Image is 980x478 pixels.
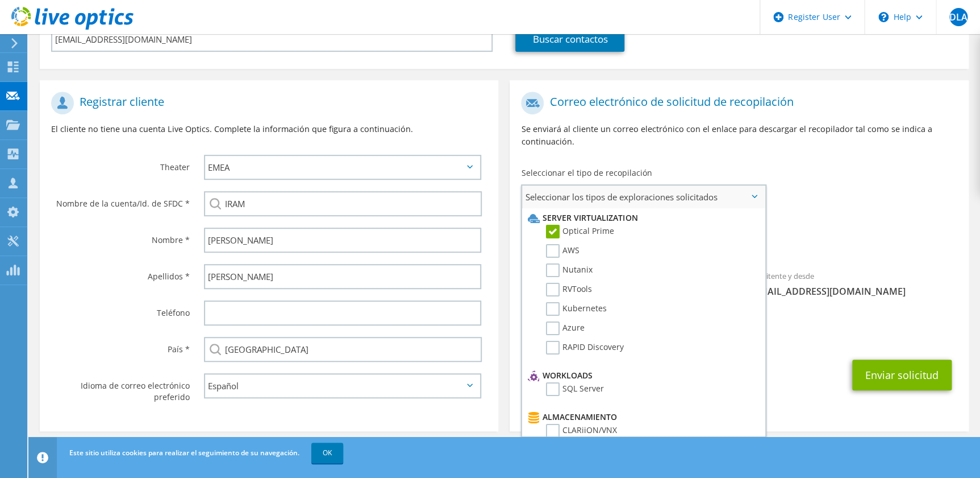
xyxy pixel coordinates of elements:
label: Nombre * [51,228,190,246]
p: Se enviará al cliente un correo electrónico con el enlace para descargar el recopilador tal como ... [521,123,957,148]
label: Nutanix [546,263,593,277]
span: Seleccionar los tipos de exploraciones solicitados [522,186,765,208]
li: Almacenamiento [525,410,759,424]
label: AWS [546,244,579,258]
svg: \n [878,12,889,22]
label: Seleccionar el tipo de recopilación [521,167,652,179]
div: CC y Responder a [510,309,968,348]
a: OK [311,443,343,463]
li: Server Virtualization [525,211,759,225]
label: Apellidos * [51,264,190,282]
label: SQL Server [546,382,604,396]
label: Kubernetes [546,302,607,316]
label: RAPID Discovery [546,341,624,355]
span: Este sitio utiliza cookies para realizar el seguimiento de su navegación. [69,448,299,458]
label: Idioma de correo electrónico preferido [51,373,190,403]
div: Para [510,264,739,303]
li: Workloads [525,369,759,382]
div: Remitente y desde [739,264,969,303]
label: Nombre de la cuenta/Id. de SFDC * [51,191,190,209]
label: Teléfono [51,300,190,319]
h1: Registrar cliente [51,92,481,114]
label: Azure [546,322,585,335]
label: RVTools [546,283,592,296]
span: [EMAIL_ADDRESS][DOMAIN_NAME] [750,285,957,298]
label: CLARiiON/VNX [546,424,617,438]
h1: Correo electrónico de solicitud de recopilación [521,92,951,114]
div: Recopilaciones solicitadas [510,213,968,258]
span: DLA [949,8,968,26]
button: Enviar solicitud [852,360,952,390]
a: Buscar contactos [515,27,624,52]
label: País * [51,337,190,355]
label: Theater [51,155,190,173]
p: El cliente no tiene una cuenta Live Optics. Complete la información que figura a continuación. [51,123,487,135]
label: Optical Prime [546,225,614,238]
